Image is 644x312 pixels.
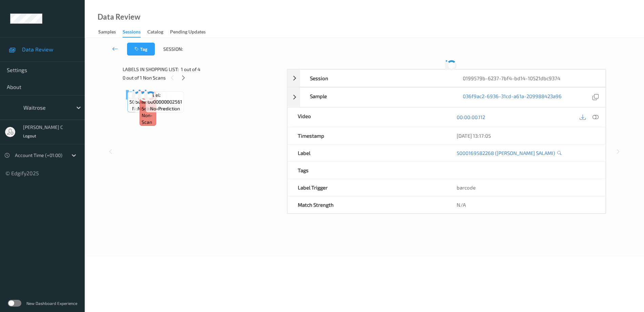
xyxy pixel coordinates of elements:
div: 0 out of 1 Non Scans [123,73,282,82]
div: Sample036f9ac2-6936-31cd-a61a-209988423a96 [287,87,606,107]
div: Session0199579b-6237-7bf4-bd14-10521dbc9374 [287,69,606,87]
a: 5000169582268 ([PERSON_NAME] SALAMI) [457,150,555,156]
div: Video [288,108,446,127]
div: Label [288,144,446,161]
a: Samples [98,27,123,37]
div: Label Trigger [288,179,446,196]
span: Labels in shopping list: [123,66,179,73]
span: no-prediction [150,105,180,112]
span: Session: [163,46,183,52]
div: N/A [446,196,605,213]
div: 0199579b-6237-7bf4-bd14-10521dbc9374 [453,70,605,87]
div: Samples [98,28,116,37]
a: Sessions [123,27,147,38]
div: Sessions [123,28,141,38]
div: Sample [300,88,453,107]
button: Tag [127,43,155,55]
a: Pending Updates [170,27,212,37]
span: 1 out of 4 [181,66,201,73]
div: Catalog [147,28,163,37]
div: Timestamp [288,127,446,144]
span: Label: Non-Scan [142,92,154,112]
a: Catalog [147,27,170,37]
div: barcode [446,179,605,196]
div: Session [300,70,453,87]
span: no-prediction [132,105,162,112]
div: Data Review [98,14,140,20]
span: non-scan [142,112,154,126]
a: 036f9ac2-6936-31cd-a61a-209988423a96 [463,93,562,102]
a: 00:00:00.112 [457,114,485,120]
span: Label: 0000000002561 [148,92,182,105]
div: [DATE] 13:17:05 [457,132,595,139]
span: no-prediction [138,105,167,112]
div: Pending Updates [170,28,206,37]
div: Tags [288,162,446,179]
div: Match Strength [288,196,446,213]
